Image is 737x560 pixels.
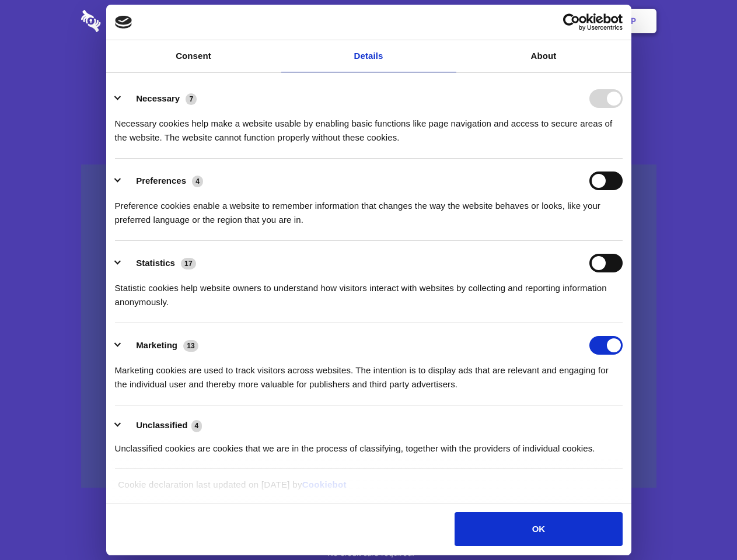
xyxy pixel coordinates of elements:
a: Consent [106,40,281,72]
a: Pricing [343,3,393,39]
h1: Eliminate Slack Data Loss. [81,52,656,94]
a: About [456,40,631,72]
div: Statistic cookies help website owners to understand how visitors interact with websites by collec... [115,272,623,309]
div: Unclassified cookies are cookies that we are in the process of classifying, together with the pro... [115,433,623,456]
label: Statistics [136,258,175,268]
span: 4 [191,420,202,432]
label: Marketing [136,340,177,350]
span: 7 [186,93,197,105]
a: Wistia video thumbnail [81,164,656,488]
span: 17 [181,258,196,269]
span: 4 [192,176,203,187]
button: OK [455,512,622,546]
a: Cookiebot [302,480,347,489]
button: Preferences (4) [115,171,211,190]
div: Preference cookies enable a website to remember information that changes the way the website beha... [115,190,623,227]
div: Necessary cookies help make a website usable by enabling basic functions like page navigation and... [115,108,623,145]
a: Contact [473,3,527,39]
label: Preferences [136,176,186,185]
a: Usercentrics Cookiebot - opens in a new window [521,13,623,31]
span: 13 [183,340,198,352]
a: Details [281,40,456,72]
button: Necessary (7) [115,89,204,108]
button: Marketing (13) [115,336,206,355]
button: Unclassified (4) [115,418,209,433]
label: Necessary [136,93,180,103]
img: logo [115,16,132,29]
img: logo-wordmark-white-trans-d4663122ce5f474addd5e946df7df03e33cb6a1c49d2221995e7729f52c070b2.svg [81,10,181,32]
iframe: Drift Widget Chat Controller [679,502,723,546]
a: Login [529,3,580,39]
h4: Auto-redaction of sensitive data, encrypted data sharing and self-destructing private chats. Shar... [81,106,656,145]
div: Cookie declaration last updated on [DATE] by [109,478,628,501]
div: Marketing cookies are used to track visitors across websites. The intention is to display ads tha... [115,355,623,391]
button: Statistics (17) [115,254,204,272]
